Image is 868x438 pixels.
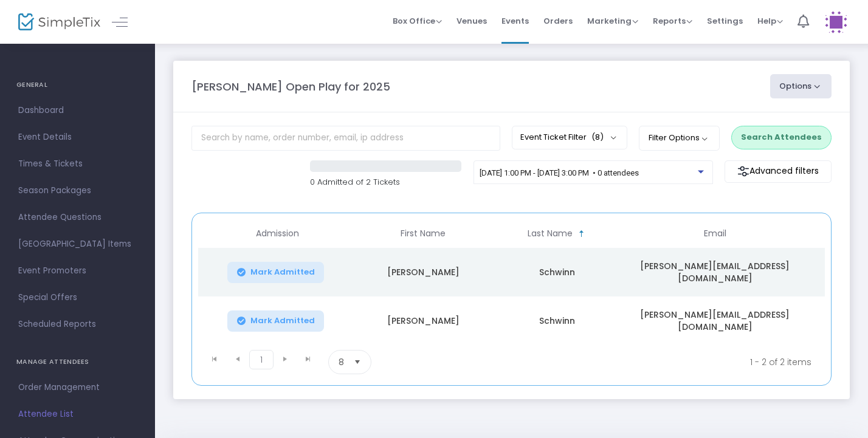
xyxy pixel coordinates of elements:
[757,15,783,27] span: Help
[18,380,137,395] span: Order Management
[624,296,806,345] td: [PERSON_NAME][EMAIL_ADDRESS][DOMAIN_NAME]
[18,236,137,252] span: [GEOGRAPHIC_DATA] Items
[707,5,743,36] span: Settings
[18,317,137,332] span: Scheduled Reports
[401,228,446,239] span: First Name
[18,210,137,225] span: Attendee Questions
[528,228,573,239] span: Last Name
[543,5,573,36] span: Orders
[725,160,832,183] m-button: Advanced filters
[249,350,274,369] span: Page 1
[191,126,500,151] input: Search by name, order number, email, ip address
[18,183,137,199] span: Season Packages
[339,356,344,368] span: 8
[577,229,587,239] span: Sortable
[591,132,604,142] span: (8)
[731,126,832,149] button: Search Attendees
[587,15,638,27] span: Marketing
[653,15,692,27] span: Reports
[18,290,137,306] span: Special Offers
[456,5,487,36] span: Venues
[349,351,366,374] button: Select
[490,296,624,345] td: Schwinn
[356,296,490,345] td: [PERSON_NAME]
[492,350,811,374] kendo-pager-info: 1 - 2 of 2 items
[18,129,137,145] span: Event Details
[512,126,627,149] button: Event Ticket Filter(8)
[480,168,639,177] span: [DATE] 1:00 PM - [DATE] 3:00 PM • 0 attendees
[356,248,490,296] td: [PERSON_NAME]
[624,248,806,296] td: [PERSON_NAME][EMAIL_ADDRESS][DOMAIN_NAME]
[737,165,749,177] img: filter
[490,248,624,296] td: Schwinn
[18,406,137,422] span: Attendee List
[198,219,825,345] div: Data table
[770,74,832,98] button: Options
[18,263,137,279] span: Event Promoters
[393,15,442,27] span: Box Office
[18,156,137,172] span: Times & Tickets
[191,78,390,95] m-panel-title: [PERSON_NAME] Open Play for 2025
[227,310,325,332] button: Mark Admitted
[310,176,461,188] p: 0 Admitted of 2 Tickets
[18,103,137,118] span: Dashboard
[250,316,315,326] span: Mark Admitted
[16,350,139,374] h4: MANAGE ATTENDEES
[250,267,315,277] span: Mark Admitted
[704,228,726,239] span: Email
[501,5,529,36] span: Events
[639,126,720,150] button: Filter Options
[256,228,299,239] span: Admission
[227,262,325,283] button: Mark Admitted
[16,73,139,97] h4: GENERAL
